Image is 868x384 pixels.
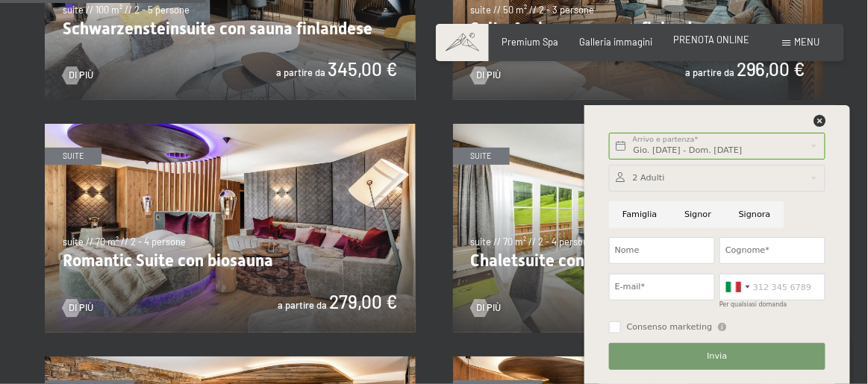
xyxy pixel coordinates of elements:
span: Invia [708,350,728,362]
span: Di più [69,69,93,82]
div: Italy (Italia): +39 [720,274,755,300]
span: Di più [477,69,502,82]
span: Menu [795,36,820,48]
a: Suite Deluxe con sauna [453,356,824,364]
a: Di più [471,69,502,82]
a: Premium Spa [502,36,559,48]
a: Romantic Suite con biosauna [45,124,416,131]
img: Romantic Suite con biosauna [45,124,416,332]
span: Di più [69,301,93,315]
a: Nature Suite con sauna [45,356,416,364]
button: Invia [609,343,825,370]
img: Chaletsuite con biosauna [453,124,824,332]
a: Chaletsuite con biosauna [453,124,824,131]
a: Di più [63,69,93,82]
input: 312 345 6789 [719,274,825,300]
a: PRENOTA ONLINE [674,34,750,45]
span: Di più [477,301,502,315]
span: Consenso marketing [627,321,713,333]
a: Galleria immagini [580,36,653,48]
a: Di più [63,301,93,315]
a: Di più [471,301,502,315]
label: Per qualsiasi domanda [719,301,787,308]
